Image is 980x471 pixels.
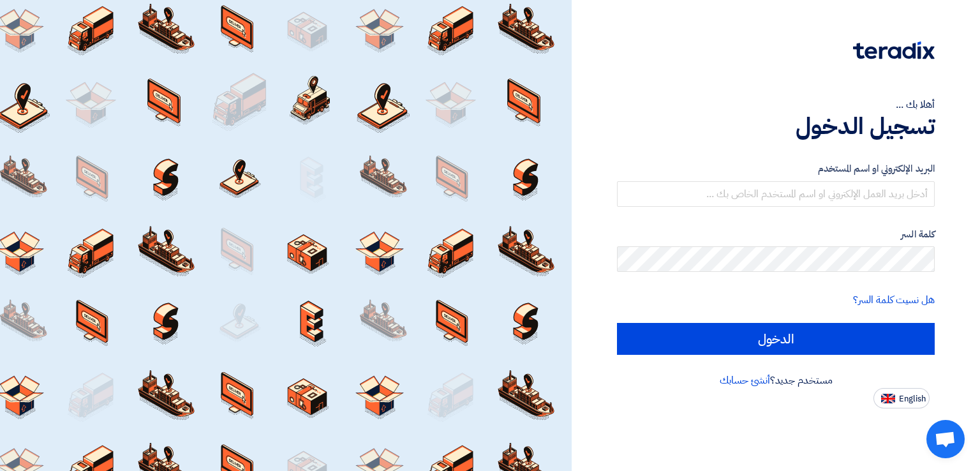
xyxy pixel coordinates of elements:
input: أدخل بريد العمل الإلكتروني او اسم المستخدم الخاص بك ... [617,181,935,207]
div: Open chat [926,420,965,458]
div: مستخدم جديد؟ [617,373,935,388]
label: كلمة السر [617,227,935,242]
a: هل نسيت كلمة السر؟ [853,292,935,308]
button: English [873,388,930,408]
div: أهلا بك ... [617,97,935,112]
label: البريد الإلكتروني او اسم المستخدم [617,161,935,176]
a: أنشئ حسابك [720,373,770,388]
img: en-US.png [881,394,895,403]
span: English [899,394,926,403]
h1: تسجيل الدخول [617,112,935,140]
input: الدخول [617,323,935,355]
img: Teradix logo [853,41,935,59]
